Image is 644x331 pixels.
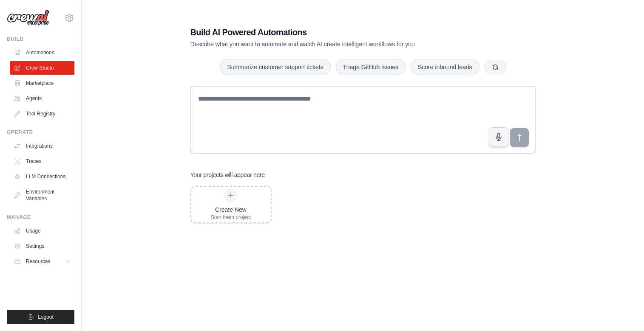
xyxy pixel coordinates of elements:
a: Crew Studio [10,61,74,75]
div: Operate [7,129,74,136]
button: Summarize customer support tickets [220,59,330,75]
div: Build [7,36,74,42]
h3: Your projects will appear here [190,171,265,179]
a: Marketplace [10,76,74,90]
a: Settings [10,239,74,253]
a: Traces [10,154,74,168]
div: Create New [211,205,251,214]
div: Manage [7,214,74,221]
a: Environment Variables [10,185,74,205]
a: Agents [10,92,74,105]
span: Logout [38,314,54,320]
button: Triage GitHub issues [336,59,406,75]
button: Logout [7,310,74,324]
a: Tool Registry [10,107,74,121]
p: Describe what you want to automate and watch AI create intelligent workflows for you [190,40,476,48]
a: Integrations [10,139,74,153]
div: Start fresh project [211,214,251,221]
a: LLM Connections [10,170,74,183]
h1: Build AI Powered Automations [190,26,476,38]
button: Score inbound leads [411,59,479,75]
button: Click to speak your automation idea [489,127,508,147]
a: Automations [10,46,74,59]
button: Resources [10,255,74,268]
span: Resources [26,258,50,265]
a: Usage [10,224,74,238]
img: Logo [7,10,49,26]
button: Get new suggestions [485,60,506,74]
